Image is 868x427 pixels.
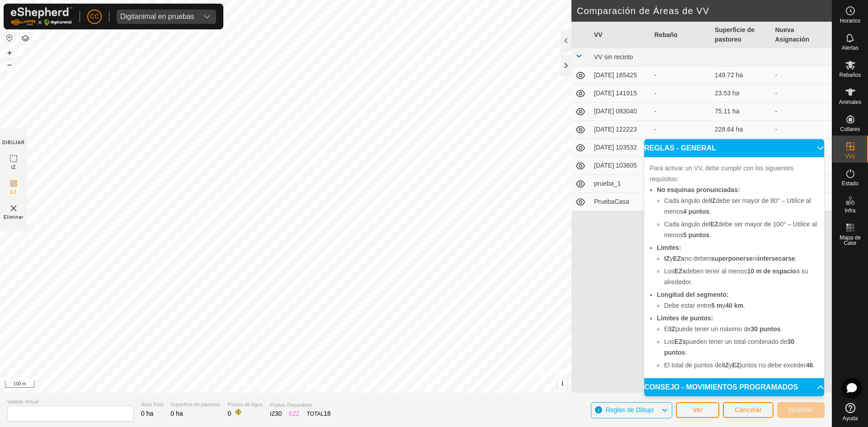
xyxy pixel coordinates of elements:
[655,70,708,80] div: -
[590,193,651,211] td: PruebaCasa
[289,409,299,418] div: EZ
[711,103,772,121] td: 75.11 ha
[11,7,72,26] img: Logo Gallagher
[832,399,868,425] a: Ayuda
[141,410,153,417] span: 0 ha
[227,401,263,408] span: Puntos de Agua
[842,45,859,51] span: Alertas
[777,402,825,418] button: Guardar
[710,197,716,204] b: IZ
[557,379,567,389] button: i
[711,255,753,262] b: superponerse
[747,267,796,275] b: 10 m de espacio
[683,208,709,215] b: 4 puntos
[788,406,813,413] span: Guardar
[772,103,832,121] td: -
[590,22,651,48] th: VV
[664,266,819,287] li: Los deben tener al menos a su alrededor.
[735,406,762,413] span: Cancelar
[7,398,134,406] span: Vallado Virtual
[839,99,861,105] span: Animales
[117,9,198,24] span: Digitanimal en pruebas
[270,409,282,418] div: IZ
[664,219,819,240] li: Cada ángulo del debe ser mayor de 100° – Utilice al menos .
[675,338,686,345] b: EZs
[8,203,19,214] img: VV
[170,401,220,408] span: Superficie de pastoreo
[664,336,819,358] li: Los pueden tener un total combinado de .
[839,72,861,78] span: Rebaños
[307,409,330,418] div: TOTAL
[657,291,729,298] b: Longitud del segmento:
[843,416,858,421] span: Ayuda
[710,221,718,228] b: EZ
[693,406,703,413] span: Ver
[664,360,819,371] li: El total de puntos del y juntos no debe exceder .
[664,255,670,262] b: IZ
[842,181,859,186] span: Estado
[198,9,216,24] div: dropdown trigger
[750,325,780,333] b: 30 puntos
[302,381,332,389] a: Contáctenos
[90,12,99,21] span: CC
[170,410,183,417] span: 0 ha
[844,208,855,213] span: Infra
[324,410,331,417] span: 18
[711,84,772,103] td: 23.53 ha
[594,53,633,61] span: VV sin recinto
[4,214,24,221] span: Eliminar
[227,410,231,417] span: 0
[723,402,774,418] button: Cancelar
[723,361,729,369] b: IZ
[711,121,772,139] td: 228.64 ha
[655,125,708,134] div: -
[590,121,651,139] td: [DATE] 122223
[835,235,866,246] span: Mapa de Calor
[725,302,743,309] b: 40 km
[772,84,832,103] td: -
[561,380,563,387] span: i
[296,410,300,417] span: 2
[11,164,16,171] span: IZ
[657,314,713,322] b: Límites de puntos:
[590,175,651,193] td: prueba_1
[577,5,832,16] h2: Comparación de Áreas de VV
[644,157,824,378] p-accordion-content: REGLAS - GENERAL
[683,231,709,239] b: 5 puntos
[772,66,832,84] td: -
[845,154,855,159] span: VVs
[772,121,832,139] td: -
[590,157,651,175] td: [DATE] 103605
[644,145,716,152] span: REGLAS - GENERAL
[664,253,819,264] li: y no deben ni .
[664,324,819,334] li: El puede tener un máximo de .
[840,127,860,132] span: Collares
[711,66,772,84] td: 149.72 ha
[239,381,291,389] a: Política de Privacidad
[644,378,824,396] p-accordion-header: CONSEJO - MOVIMIENTOS PROGRAMADOS
[10,189,17,196] span: EZ
[270,401,331,409] span: Puntos Disponibles
[772,22,832,48] th: Nueva Asignación
[711,302,722,309] b: 5 m
[650,164,794,183] span: Para activar un VV, debe cumplir con los siguientes requisitos:
[655,107,708,116] div: -
[673,255,684,262] b: EZs
[590,139,651,157] td: [DATE] 103532
[664,195,819,217] li: Cada ángulo del debe ser mayor de 80° – Utilice al menos .
[664,300,819,311] li: Debe estar entre y .
[655,89,708,98] div: -
[676,402,719,418] button: Ver
[2,139,25,146] div: DIBUJAR
[4,33,15,43] button: Restablecer Mapa
[606,406,654,413] span: Reglas de Dibujo
[590,66,651,84] td: [DATE] 165425
[590,103,651,121] td: [DATE] 093040
[732,361,740,369] b: EZ
[4,47,15,58] button: +
[670,325,675,333] b: IZ
[840,18,860,23] span: Horarios
[4,59,15,70] button: –
[644,384,798,391] span: CONSEJO - MOVIMIENTOS PROGRAMADOS
[806,361,813,369] b: 46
